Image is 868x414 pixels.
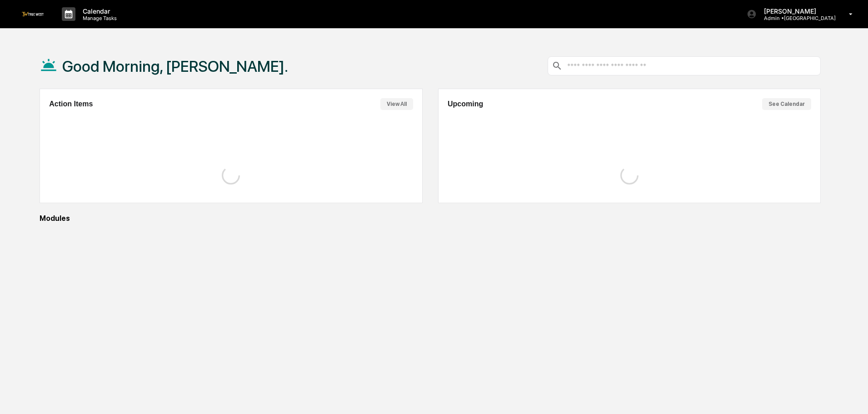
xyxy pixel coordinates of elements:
button: See Calendar [762,98,811,110]
img: logo [22,12,44,16]
p: Calendar [75,7,121,15]
h2: Action Items [49,100,93,108]
p: [PERSON_NAME] [757,7,836,15]
h1: Good Morning, [PERSON_NAME]. [62,57,288,75]
p: Manage Tasks [75,15,121,21]
h2: Upcoming [448,100,483,108]
button: View All [380,98,413,110]
p: Admin • [GEOGRAPHIC_DATA] [757,15,836,21]
div: Modules [40,214,821,223]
